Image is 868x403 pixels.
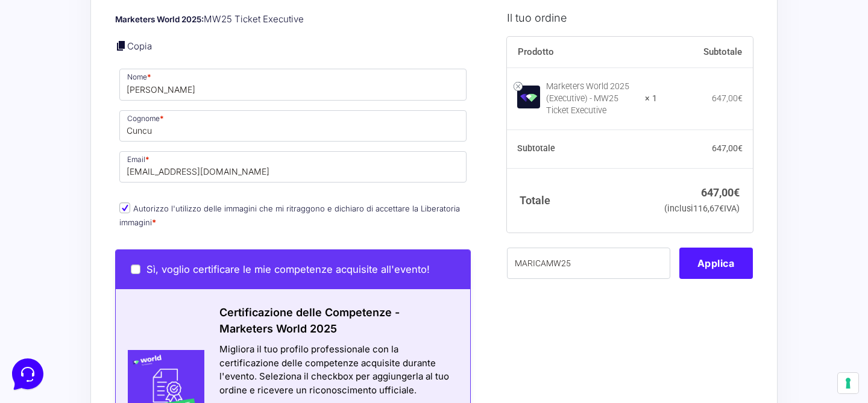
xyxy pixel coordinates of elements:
a: Copia i dettagli dell'acquirente [115,40,127,52]
p: Messaggi [104,309,137,320]
h2: [PERSON_NAME] 👋 [10,10,203,29]
span: Le tue conversazioni [19,48,102,58]
span: Trova una risposta [19,152,94,161]
strong: × 1 [645,92,657,104]
bdi: 647,00 [701,186,740,198]
button: Inizia una conversazione [19,104,222,128]
span: Sì, voglio certificare le mie competenze acquisite all'evento! [146,263,430,275]
span: Assistenza [51,67,184,80]
th: Totale [507,168,657,233]
a: AssistenzaTu:grazie altrettanto :)7 mesi fa [14,63,227,99]
button: Messaggi [84,292,158,320]
span: € [738,143,743,153]
a: Copia [127,40,152,52]
p: Home [36,309,57,320]
button: Aiuto [157,292,231,320]
div: Migliora il tuo profilo professionale con la certificazione delle competenze acquisite durante l'... [219,343,455,397]
bdi: 647,00 [712,143,743,153]
img: dark [19,69,43,93]
span: € [738,93,743,102]
span: Inizia una conversazione [78,111,178,120]
a: Apri Centro Assistenza [128,152,222,161]
button: Home [10,292,84,320]
span: 116,67 [693,204,724,214]
p: Tu: grazie altrettanto :) [51,82,184,94]
img: Marketers World 2025 (Executive) - MW25 Ticket Executive [517,85,540,108]
input: Autorizzo l'utilizzo delle immagini che mi ritraggono e dichiaro di accettare la Liberatoria imma... [119,202,130,213]
p: Aiuto [186,309,203,320]
iframe: Customerly Messenger Launcher [10,356,46,392]
input: Cerca un articolo... [27,178,197,190]
th: Prodotto [507,36,657,67]
small: (inclusi IVA) [664,204,740,214]
strong: Marketers World 2025: [115,14,204,24]
label: Autorizzo l'utilizzo delle immagini che mi ritraggono e dichiaro di accettare la Liberatoria imma... [119,204,460,227]
span: € [734,186,740,198]
button: Le tue preferenze relative al consenso per le tecnologie di tracciamento [838,373,858,393]
a: [DEMOGRAPHIC_DATA] tutto [107,48,222,58]
span: Certificazione delle Competenze - Marketers World 2025 [219,306,400,335]
div: Marketers World 2025 (Executive) - MW25 Ticket Executive [546,80,637,116]
th: Subtotale [507,130,657,168]
span: € [719,204,724,214]
th: Subtotale [657,36,753,67]
h3: Il tuo ordine [507,9,753,25]
p: MW25 Ticket Executive [115,13,471,27]
input: Sì, voglio certificare le mie competenze acquisite all'evento! [131,264,140,274]
input: Coupon [507,248,670,279]
p: 7 mesi fa [191,67,222,78]
bdi: 647,00 [712,93,743,102]
button: Applica [679,248,753,279]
